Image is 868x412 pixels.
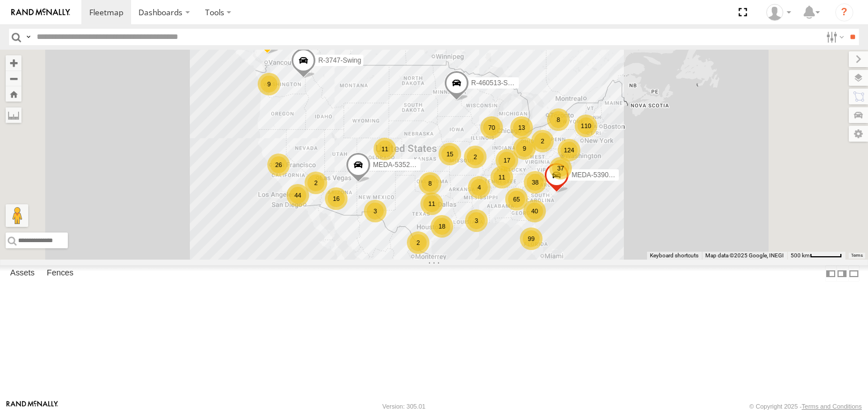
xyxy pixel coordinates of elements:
a: Terms [851,253,863,258]
div: © Copyright 2025 - [749,403,862,410]
label: Map Settings [849,126,868,142]
div: 17 [496,149,518,172]
div: 37 [549,157,572,179]
button: Zoom Home [6,86,21,102]
div: 2 [531,130,554,152]
span: R-460513-Swing [471,79,522,87]
label: Search Query [24,29,33,45]
img: rand-logo.svg [11,8,70,16]
div: 44 [287,184,309,207]
div: 8 [419,172,441,195]
div: Version: 305.01 [383,403,426,410]
div: 8 [547,108,570,131]
button: Zoom out [6,71,21,86]
label: Dock Summary Table to the Right [836,265,848,282]
a: Visit our Website [6,401,58,412]
div: 110 [575,115,597,137]
i: ? [835,3,853,21]
div: 38 [524,171,546,194]
div: 2 [464,146,487,168]
a: Terms and Conditions [802,403,862,410]
button: Drag Pegman onto the map to open Street View [6,204,28,227]
button: Map Scale: 500 km per 53 pixels [787,252,845,260]
span: MEDA-539001-Roll [571,172,630,179]
div: 13 [510,116,533,139]
label: Measure [6,107,21,123]
div: 9 [258,73,280,95]
div: 11 [491,166,513,189]
label: Search Filter Options [822,29,846,45]
span: MEDA-535213-Roll [373,161,431,169]
div: 40 [523,200,546,222]
span: Map data ©2025 Google, INEGI [705,252,784,258]
label: Fences [41,266,79,282]
div: 16 [325,187,348,210]
div: 124 [558,139,580,161]
div: 15 [439,143,461,165]
div: 2 [305,172,327,194]
div: 11 [420,192,443,215]
div: 9 [513,137,536,160]
button: Zoom in [6,55,21,71]
label: Hide Summary Table [848,265,860,282]
div: 65 [505,188,528,211]
label: Assets [5,266,40,282]
span: 500 km [791,252,810,258]
div: 3 [364,200,387,222]
div: 99 [520,227,542,250]
button: Keyboard shortcuts [650,252,698,260]
div: Kali Visiko [762,4,795,21]
span: R-3747-Swing [318,56,361,64]
div: 26 [267,154,290,176]
div: 2 [407,231,429,254]
div: 4 [468,176,491,199]
div: 3 [465,209,488,232]
div: 70 [480,116,503,139]
div: 11 [374,138,396,160]
div: 18 [431,215,453,238]
label: Dock Summary Table to the Left [825,265,836,282]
